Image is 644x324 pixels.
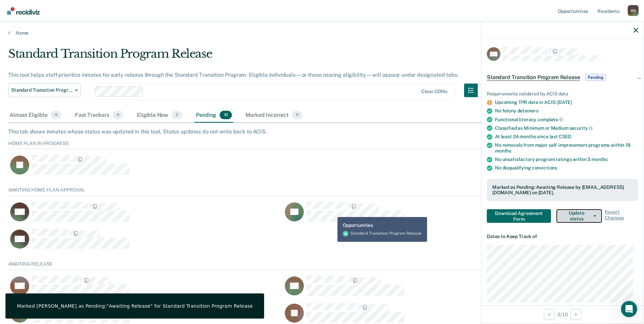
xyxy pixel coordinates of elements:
[621,301,637,317] iframe: Intercom live chat
[421,89,447,94] div: Clear COIIIs
[8,128,636,135] div: This tab shows inmates whose status was updated in this tool. Status updates do not write back to...
[570,309,581,320] button: Next Opportunity
[492,184,633,196] div: Marked as Pending: Awaiting Release by [EMAIL_ADDRESS][DOMAIN_NAME] on [DATE].
[487,209,551,223] button: Download Agreement Form
[495,157,638,162] div: No unsatisfactory program ratings within 3
[8,187,636,196] div: Awaiting Home Plan Approval
[495,142,638,154] div: No removals from major self-improvement programs within 18
[495,165,638,171] div: No disqualifying
[537,117,563,122] span: complete
[283,275,557,303] div: CaseloadOpportunityCell-2290468
[495,134,638,140] div: At least 24 months since last
[517,108,538,113] span: detainers
[570,125,593,131] span: security
[8,47,491,66] div: Standard Transition Program Release
[495,116,638,123] div: Functional literacy
[544,309,555,320] button: Previous Opportunity
[8,155,557,182] div: CaseloadOpportunityCell-2217984
[495,100,638,105] div: Upcoming TPR date in ACIS: [DATE]
[172,111,182,120] span: 2
[495,125,638,131] div: Classified as Minimum or Medium
[556,209,602,223] button: Update status
[8,229,283,256] div: CaseloadOpportunityCell-355413
[74,108,125,123] div: Fast Trackers
[8,261,636,270] div: Awaiting Release
[481,305,644,323] div: 3 / 10
[17,303,253,309] div: Marked [PERSON_NAME] as Pending:"Awaiting Release" for Standard Transition Program Release
[487,234,638,239] dt: Dates to Keep Track of
[585,74,606,81] span: Pending
[283,201,557,229] div: CaseloadOpportunityCell-280594
[487,74,580,81] span: Standard Transition Program Release
[487,209,554,223] a: Navigate to form link
[605,209,638,223] span: Revert Changes
[628,5,639,16] button: Profile dropdown button
[8,201,283,229] div: CaseloadOpportunityCell-2271565
[559,134,571,139] span: CSED
[487,91,638,97] div: Requirements validated by ACIS data
[220,111,232,120] span: 10
[8,275,283,303] div: CaseloadOpportunityCell-222307
[8,30,636,36] a: Home
[51,111,61,120] span: 0
[628,5,639,16] div: M O
[532,165,557,170] span: convictions
[113,111,123,120] span: 0
[11,87,72,93] span: Standard Transition Program Release
[481,67,644,88] div: Standard Transition Program ReleasePending
[8,72,491,78] div: This tool helps staff prioritize inmates for early release through the Standard Transition Progra...
[135,108,184,123] div: Eligible Now
[8,141,636,149] div: Home Plan in Progress
[244,108,304,123] div: Marked Incorrect
[195,108,233,123] div: Pending
[591,157,608,162] span: months
[292,111,302,120] span: 0
[8,108,63,123] div: Almost Eligible
[495,148,511,154] span: months
[495,108,638,114] div: No felony
[7,7,40,15] img: Recidiviz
